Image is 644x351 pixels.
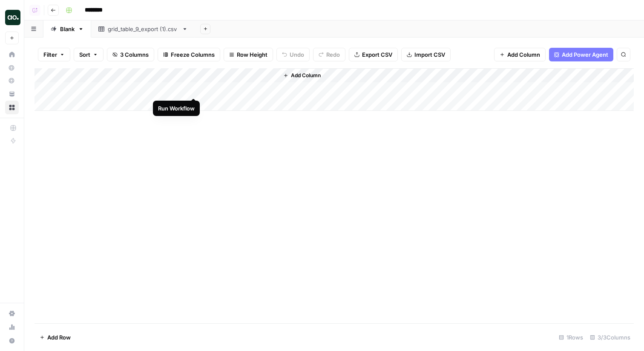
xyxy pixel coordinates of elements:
[291,72,321,79] span: Add Column
[401,48,451,61] button: Import CSV
[5,320,19,334] a: Usage
[158,104,195,113] div: Run Workflow
[107,48,154,61] button: 3 Columns
[5,307,19,320] a: Settings
[120,50,149,59] span: 3 Columns
[414,50,445,59] span: Import CSV
[60,25,75,33] div: Blank
[5,101,19,114] a: Browse
[158,48,220,61] button: Freeze Columns
[586,331,634,344] div: 3/3 Columns
[5,334,19,348] button: Help + Support
[43,50,57,59] span: Filter
[43,20,91,38] a: Blank
[5,48,19,61] a: Home
[74,48,103,61] button: Sort
[362,50,392,59] span: Export CSV
[5,10,20,25] img: Vicky Testing Logo
[507,50,540,59] span: Add Column
[79,50,90,59] span: Sort
[34,331,76,344] button: Add Row
[549,48,613,61] button: Add Power Agent
[38,48,70,61] button: Filter
[562,50,608,59] span: Add Power Agent
[171,50,215,59] span: Freeze Columns
[276,48,310,61] button: Undo
[349,48,398,61] button: Export CSV
[280,70,324,81] button: Add Column
[290,50,304,59] span: Undo
[313,48,345,61] button: Redo
[47,333,71,342] span: Add Row
[5,87,19,101] a: Your Data
[91,20,195,38] a: grid_table_9_export (1).csv
[555,331,586,344] div: 1 Rows
[108,25,178,33] div: grid_table_9_export (1).csv
[326,50,340,59] span: Redo
[237,50,267,59] span: Row Height
[5,7,19,28] button: Workspace: Vicky Testing
[224,48,273,61] button: Row Height
[494,48,546,61] button: Add Column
